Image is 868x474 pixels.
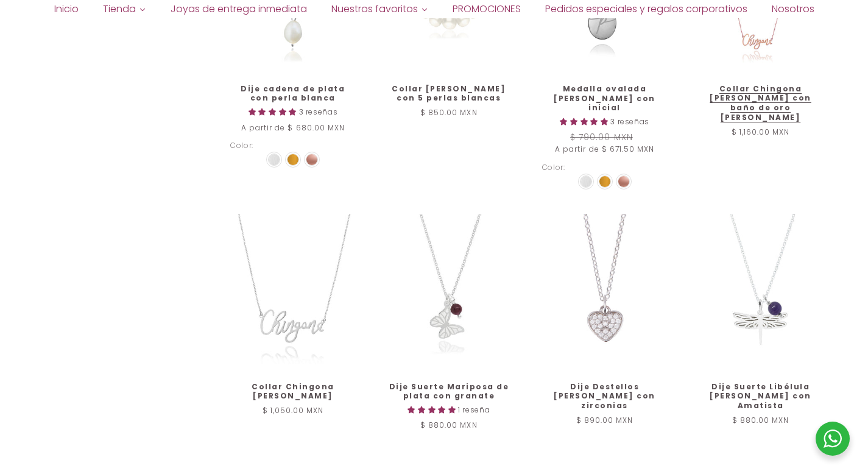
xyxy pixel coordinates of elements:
[698,84,824,122] a: Collar Chingona [PERSON_NAME] con baño de oro [PERSON_NAME]
[51,71,61,80] img: tab_domain_overview_orange.svg
[542,84,668,113] a: Medalla ovalada [PERSON_NAME] con inicial
[65,72,93,80] div: Dominio
[230,382,356,401] a: Collar Chingona [PERSON_NAME]
[331,2,418,16] span: Nuestros favoritos
[453,2,521,16] span: PROMOCIONES
[103,2,136,16] span: Tienda
[386,382,512,401] a: Dije Suerte Mariposa de plata con granate
[542,382,668,411] a: Dije Destellos [PERSON_NAME] con zirconias
[386,84,512,103] a: Collar [PERSON_NAME] con 5 perlas blancas
[32,32,136,41] div: Dominio: [DOMAIN_NAME]
[171,2,307,16] span: Joyas de entrega inmediata
[147,72,191,80] div: Palabras clave
[19,19,29,29] img: logo_orange.svg
[698,382,824,411] a: Dije Suerte Libélula [PERSON_NAME] con Amatista
[19,32,29,41] img: website_grey.svg
[133,71,143,80] img: tab_keywords_by_traffic_grey.svg
[545,2,747,16] span: Pedidos especiales y regalos corporativos
[34,19,60,29] div: v 4.0.25
[772,2,814,16] span: Nosotros
[54,2,79,16] span: Inicio
[230,84,356,103] a: Dije cadena de plata con perla blanca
